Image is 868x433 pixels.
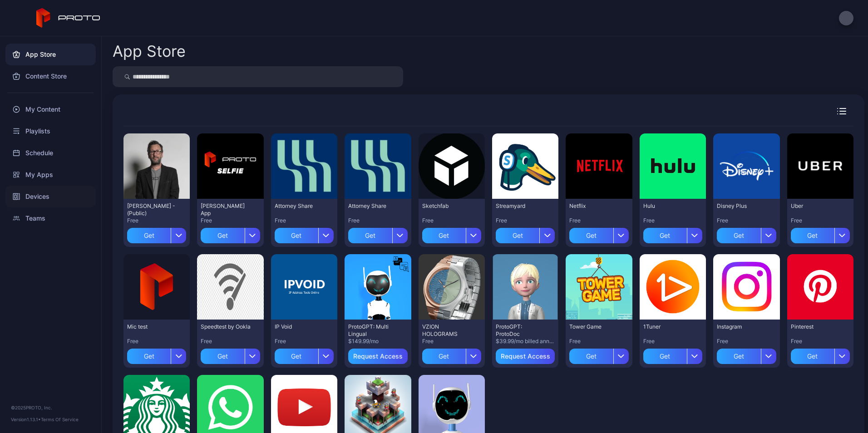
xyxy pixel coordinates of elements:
div: Request Access [501,353,550,360]
button: Get [717,345,776,364]
a: Devices [5,186,96,207]
div: Free [201,338,260,345]
button: Get [201,224,260,243]
a: Playlists [5,120,96,142]
div: Request Access [353,353,403,360]
div: Tower Game [569,323,619,330]
div: Get [201,228,244,243]
a: Content Store [5,65,96,87]
div: Sketchfab [422,202,472,210]
button: Get [348,224,407,243]
button: Get [569,224,628,243]
div: Get [717,349,760,364]
button: Get [275,345,334,364]
div: Free [643,338,702,345]
div: ProtoGPT: Multi Lingual [348,323,398,338]
a: My Content [5,98,96,120]
div: Free [127,217,186,224]
div: Get [127,228,171,243]
button: Get [569,345,628,364]
div: Get [275,228,318,243]
div: Get [643,349,687,364]
button: Get [422,345,481,364]
button: Get [791,224,850,243]
div: IP Void [275,323,325,330]
div: Get [791,349,834,364]
div: Free [643,217,702,224]
button: Get [127,345,186,364]
div: Free [717,217,776,224]
div: Mic test [127,323,177,330]
div: David N Persona - (Public) [127,202,177,217]
div: Free [569,338,628,345]
button: Get [717,224,776,243]
button: Request Access [348,349,407,364]
div: Get [643,228,687,243]
div: © 2025 PROTO, Inc. [11,404,90,411]
a: Schedule [5,142,96,164]
div: Get [496,228,539,243]
div: Attorney Share [275,202,325,210]
div: Get [275,349,318,364]
div: VZION HOLOGRAMS [422,323,472,338]
button: Get [127,224,186,243]
div: Get [422,228,466,243]
button: Request Access [496,349,555,364]
div: David Selfie App [201,202,251,217]
div: ProtoGPT: ProtoDoc [496,323,546,338]
div: Free [791,338,850,345]
div: Speedtest by Ookla [201,323,251,330]
div: Free [275,338,334,345]
div: Get [717,228,760,243]
div: Pinterest [791,323,841,330]
button: Get [791,345,850,364]
button: Get [422,224,481,243]
div: 1Tuner [643,323,693,330]
div: Get [348,228,392,243]
a: App Store [5,44,96,65]
div: $149.99/mo [348,338,407,345]
div: Free [422,217,481,224]
div: $39.99/mo billed annually [496,338,555,345]
button: Get [643,345,702,364]
div: Free [422,338,481,345]
a: Teams [5,207,96,229]
div: Attorney Share [348,202,398,210]
div: Free [569,217,628,224]
button: Get [496,224,555,243]
div: Free [791,217,850,224]
div: Hulu [643,202,693,210]
div: Free [717,338,776,345]
div: Get [791,228,834,243]
div: Free [275,217,334,224]
button: Get [643,224,702,243]
div: Free [127,338,186,345]
span: Version 1.13.1 • [11,417,41,422]
div: Get [127,349,171,364]
button: Get [275,224,334,243]
div: App Store [113,44,186,59]
div: Free [348,217,407,224]
div: Get [201,349,244,364]
a: My Apps [5,164,96,186]
button: Get [201,345,260,364]
div: Disney Plus [717,202,767,210]
div: Get [569,228,613,243]
div: Free [496,217,555,224]
div: Get [422,349,466,364]
a: Terms Of Service [41,417,79,422]
div: Get [569,349,613,364]
div: Instagram [717,323,767,330]
div: Netflix [569,202,619,210]
div: Uber [791,202,841,210]
div: Streamyard [496,202,546,210]
div: Free [201,217,260,224]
